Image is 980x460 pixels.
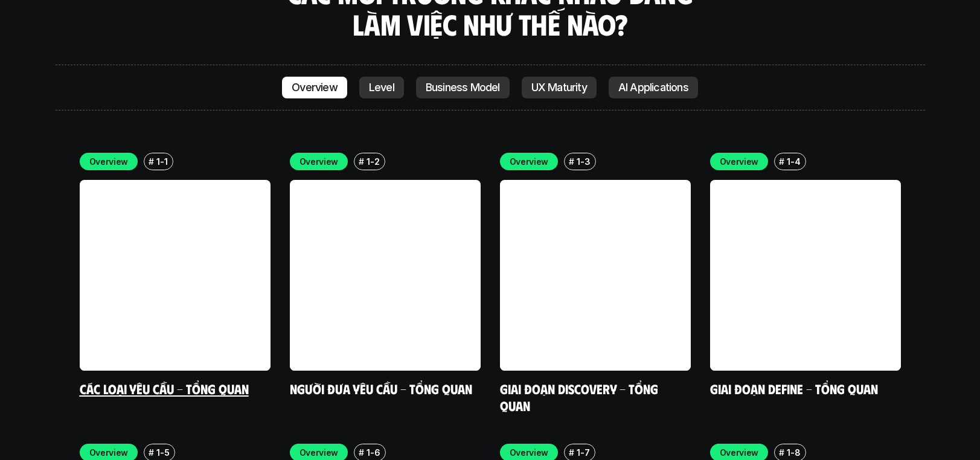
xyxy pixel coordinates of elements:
a: Các loại yêu cầu - Tổng quan [80,380,249,397]
p: Overview [89,446,129,459]
p: Overview [89,155,129,168]
p: Overview [720,155,759,168]
p: Business Model [426,81,500,94]
a: Business Model [416,77,510,98]
p: 1-5 [156,446,169,459]
h6: # [149,157,154,166]
p: 1-8 [787,446,800,459]
a: Giai đoạn Define - Tổng quan [710,380,878,397]
a: UX Maturity [522,77,597,98]
p: Overview [720,446,759,459]
p: Overview [299,155,339,168]
p: 1-4 [787,155,800,168]
p: UX Maturity [531,81,587,94]
a: Overview [282,77,347,98]
p: Level [369,81,394,94]
p: 1-1 [156,155,167,168]
h6: # [149,448,154,457]
a: AI Applications [609,77,698,98]
h6: # [359,157,364,166]
p: 1-2 [367,155,379,168]
p: Overview [299,446,339,459]
h6: # [569,157,574,166]
h6: # [779,157,784,166]
p: 1-7 [577,446,589,459]
h6: # [359,448,364,457]
p: 1-3 [577,155,590,168]
p: AI Applications [618,81,688,94]
h6: # [569,448,574,457]
a: Level [359,77,404,98]
a: Người đưa yêu cầu - Tổng quan [290,380,472,397]
a: Giai đoạn Discovery - Tổng quan [500,380,661,414]
p: Overview [510,155,549,168]
p: 1-6 [367,446,380,459]
h6: # [779,448,784,457]
p: Overview [510,446,549,459]
p: Overview [292,81,338,94]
